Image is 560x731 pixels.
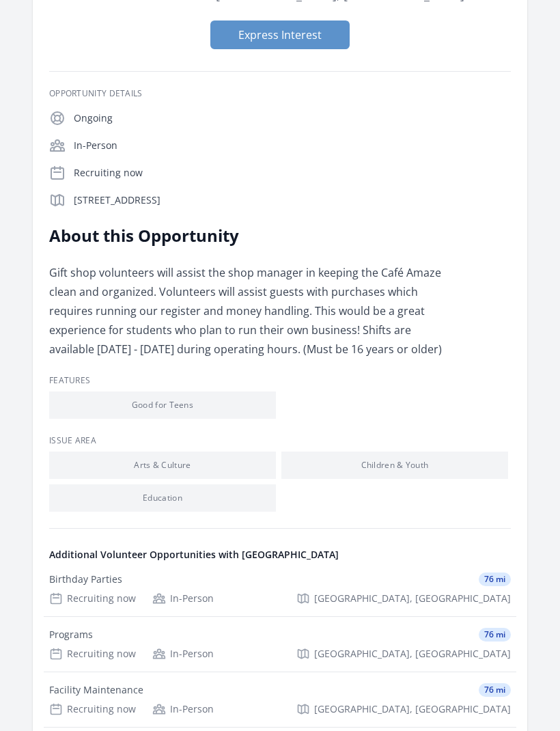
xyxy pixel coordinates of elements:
li: Arts & Culture [49,452,276,479]
h3: Issue area [49,435,511,446]
h4: Additional Volunteer Opportunities with [GEOGRAPHIC_DATA] [49,548,511,562]
div: In-Person [152,592,214,605]
h3: Features [49,375,511,386]
div: In-Person [152,702,214,716]
a: Programs 76 mi Recruiting now In-Person [GEOGRAPHIC_DATA], [GEOGRAPHIC_DATA] [44,617,516,672]
p: Ongoing [74,111,511,125]
span: 76 mi [479,683,511,697]
li: Children & Youth [281,452,508,479]
h2: About this Opportunity [49,225,449,247]
span: 76 mi [479,573,511,586]
span: [GEOGRAPHIC_DATA], [GEOGRAPHIC_DATA] [314,592,511,605]
span: [GEOGRAPHIC_DATA], [GEOGRAPHIC_DATA] [314,647,511,661]
div: Facility Maintenance [49,683,143,697]
p: Gift shop volunteers will assist the shop manager in keeping the Café Amaze clean and organized. ... [49,263,449,359]
li: Good for Teens [49,391,276,419]
span: 76 mi [479,628,511,642]
p: Recruiting now [74,166,511,180]
p: In-Person [74,139,511,152]
div: Programs [49,628,93,642]
h3: Opportunity Details [49,88,511,99]
div: In-Person [152,647,214,661]
p: [STREET_ADDRESS] [74,193,511,207]
div: Recruiting now [49,592,136,605]
a: Facility Maintenance 76 mi Recruiting now In-Person [GEOGRAPHIC_DATA], [GEOGRAPHIC_DATA] [44,672,516,727]
div: Birthday Parties [49,573,122,586]
a: Birthday Parties 76 mi Recruiting now In-Person [GEOGRAPHIC_DATA], [GEOGRAPHIC_DATA] [44,562,516,616]
li: Education [49,484,276,512]
button: Express Interest [210,20,350,49]
span: [GEOGRAPHIC_DATA], [GEOGRAPHIC_DATA] [314,702,511,716]
div: Recruiting now [49,647,136,661]
div: Recruiting now [49,702,136,716]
